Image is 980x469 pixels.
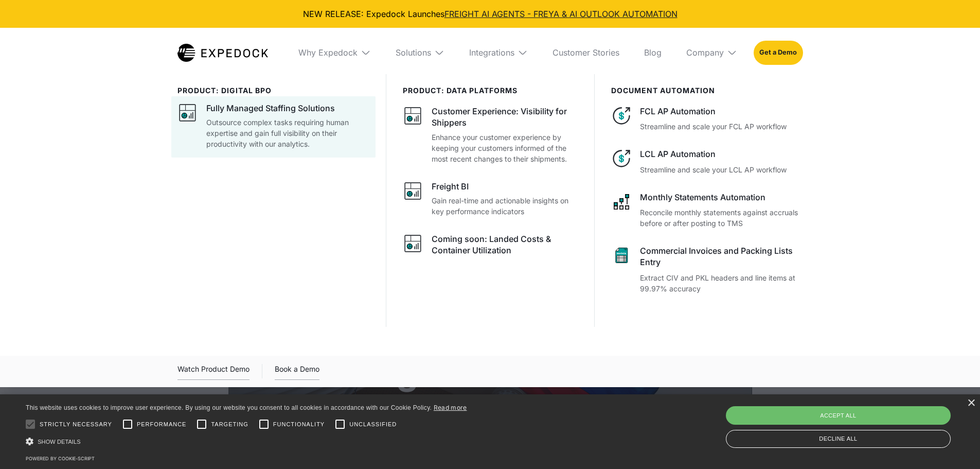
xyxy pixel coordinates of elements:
span: Strictly necessary [40,420,112,429]
img: network like icon [611,192,632,212]
div: Why Expedock [290,28,379,77]
p: Gain real-time and actionable insights on key performance indicators [432,195,578,217]
p: Extract CIV and PKL headers and line items at 99.97% accuracy [640,272,803,294]
div: Why Expedock [298,47,358,58]
div: Coming soon: Landed Costs & Container Utilization [432,233,578,256]
p: Reconcile monthly statements against accruals before or after posting to TMS [640,207,803,229]
div: Show details [26,436,467,447]
div: PRODUCT: data platforms [403,86,578,95]
div: product: digital bpo [177,86,369,95]
div: Integrations [461,28,536,77]
img: graph icon [177,102,198,123]
a: Blog [636,28,670,77]
div: Decline all [726,430,951,448]
div: Fully Managed Staffing Solutions [206,102,335,114]
span: Functionality [273,420,325,429]
img: graph icon [403,106,423,126]
a: Customer Stories [544,28,628,77]
div: FCL AP Automation [640,106,803,117]
img: sheet icon [611,245,632,266]
a: dollar iconLCL AP AutomationStreamline and scale your LCL AP workflow [611,148,803,175]
a: graph iconFreight BIGain real-time and actionable insights on key performance indicators [403,181,578,217]
div: Company [686,47,724,58]
div: Company [678,28,745,77]
a: sheet iconCommercial Invoices and Packing Lists EntryExtract CIV and PKL headers and line items a... [611,245,803,294]
img: graph icon [403,233,423,254]
p: Outsource complex tasks requiring human expertise and gain full visibility on their productivity ... [206,117,369,149]
a: network like iconMonthly Statements AutomationReconcile monthly statements against accruals befor... [611,192,803,229]
p: Streamline and scale your FCL AP workflow [640,121,803,132]
a: Get a Demo [754,41,803,64]
img: dollar icon [611,106,632,126]
div: Watch Product Demo [177,363,250,380]
div: Solutions [387,28,453,77]
span: Performance [137,420,187,429]
a: graph iconComing soon: Landed Costs & Container Utilization [403,233,578,259]
div: Freight BI [432,181,469,192]
a: dollar iconFCL AP AutomationStreamline and scale your FCL AP workflow [611,106,803,132]
a: graph iconFully Managed Staffing SolutionsOutsource complex tasks requiring human expertise and g... [177,102,369,149]
div: LCL AP Automation [640,148,803,160]
div: Solutions [396,47,431,58]
div: document automation [611,86,803,95]
img: dollar icon [611,148,632,169]
a: graph iconCustomer Experience: Visibility for ShippersEnhance your customer experience by keeping... [403,106,578,164]
p: Enhance your customer experience by keeping your customers informed of the most recent changes to... [432,132,578,164]
span: Targeting [211,420,248,429]
div: Accept all [726,406,951,425]
div: Customer Experience: Visibility for Shippers [432,106,578,129]
a: Book a Demo [275,363,319,380]
a: Powered by cookie-script [26,456,95,461]
div: Integrations [469,47,514,58]
a: open lightbox [177,363,250,380]
a: FREIGHT AI AGENTS - FREYA & AI OUTLOOK AUTOMATION [444,9,678,19]
p: Streamline and scale your LCL AP workflow [640,164,803,175]
span: This website uses cookies to improve user experience. By using our website you consent to all coo... [26,404,432,411]
span: Show details [38,439,81,445]
a: Read more [434,404,467,411]
img: graph icon [403,181,423,201]
div: NEW RELEASE: Expedock Launches [8,8,972,20]
span: Unclassified [349,420,397,429]
iframe: Chat Widget [809,358,980,469]
div: Commercial Invoices and Packing Lists Entry [640,245,803,268]
div: Monthly Statements Automation [640,192,803,203]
